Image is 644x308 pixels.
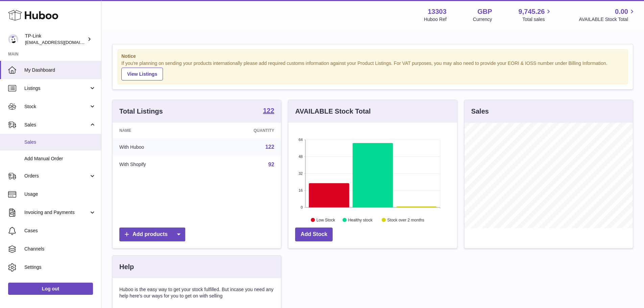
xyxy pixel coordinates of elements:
th: Quantity [204,123,281,138]
div: Currency [473,16,492,23]
span: AVAILABLE Stock Total [579,16,636,23]
span: Total sales [522,16,552,23]
h3: Sales [471,107,489,116]
th: Name [113,123,204,138]
span: Orders [24,173,89,179]
div: If you're planning on sending your products internationally please add required customs informati... [121,60,624,80]
span: Stock [24,103,89,110]
div: TP-Link [25,33,86,46]
a: 122 [263,107,274,115]
a: 122 [265,144,275,150]
span: My Dashboard [24,67,96,73]
span: Listings [24,85,89,92]
span: Settings [24,264,96,270]
span: 0.00 [615,7,628,16]
a: 9,745.26 Total sales [519,7,553,23]
text: 64 [299,138,303,142]
strong: 13303 [428,7,447,16]
span: [EMAIL_ADDRESS][DOMAIN_NAME] [25,40,99,45]
text: 32 [299,171,303,175]
span: Sales [24,122,89,128]
strong: Notice [121,53,624,60]
h3: Total Listings [119,107,163,116]
text: 0 [301,205,303,209]
h3: AVAILABLE Stock Total [295,107,371,116]
text: Healthy stock [348,217,373,222]
text: 48 [299,155,303,159]
span: Channels [24,246,96,252]
span: Invoicing and Payments [24,209,89,216]
text: Low Stock [316,217,335,222]
div: Huboo Ref [424,16,447,23]
strong: GBP [477,7,492,16]
span: 9,745.26 [519,7,545,16]
span: Cases [24,228,96,234]
a: Add Stock [295,228,333,241]
a: 92 [268,162,275,167]
a: 0.00 AVAILABLE Stock Total [579,7,636,23]
span: Add Manual Order [24,156,96,162]
h3: Help [119,262,134,271]
text: 16 [299,188,303,192]
strong: 122 [263,107,274,114]
text: Stock over 2 months [387,217,424,222]
a: Add products [119,228,185,241]
a: Log out [8,283,93,295]
td: With Huboo [113,138,204,156]
img: internalAdmin-13303@internal.huboo.com [8,34,18,44]
td: With Shopify [113,156,204,173]
a: View Listings [121,68,163,80]
span: Sales [24,139,96,145]
p: Huboo is the easy way to get your stock fulfilled. But incase you need any help here's our ways f... [119,286,274,299]
span: Usage [24,191,96,197]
